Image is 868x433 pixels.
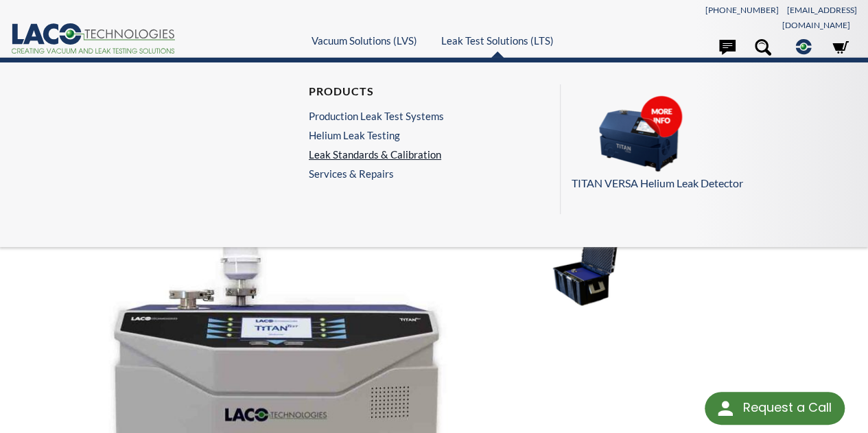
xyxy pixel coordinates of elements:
h4: Products [309,84,444,99]
a: Contact [713,39,742,69]
a: Leak Standards & Calibration [309,148,444,161]
a: [EMAIL_ADDRESS][DOMAIN_NAME] [782,5,857,30]
a: Production Leak Test Systems [309,110,444,122]
a: Services & Repairs [309,167,451,180]
a: Store [831,39,850,69]
a: Leak Test Solutions (LTS) [441,34,554,47]
img: Menu_Pods_TV.png [572,95,709,172]
a: [PHONE_NUMBER] [705,5,779,15]
div: Request a Call [705,392,845,425]
a: Search [751,39,775,69]
span: Corporate [784,56,822,69]
a: Helium Leak Testing [309,129,444,141]
a: TITAN VERSA Helium Leak Detector [572,95,851,192]
img: TitanTest Carrying Case image [512,224,661,308]
a: Vacuum Solutions (LVS) [312,34,417,47]
img: round button [714,397,736,419]
p: TITAN VERSA Helium Leak Detector [572,174,851,192]
div: Request a Call [742,392,831,423]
